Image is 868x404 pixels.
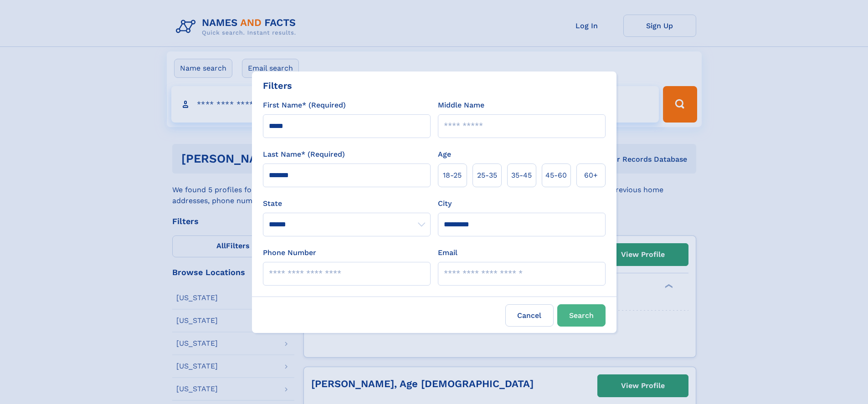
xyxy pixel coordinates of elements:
[477,170,497,181] span: 25‑35
[438,100,484,111] label: Middle Name
[263,247,316,258] label: Phone Number
[438,198,452,209] label: City
[584,170,598,181] span: 60+
[443,170,462,181] span: 18‑25
[505,304,554,327] label: Cancel
[263,149,345,160] label: Last Name* (Required)
[263,100,346,111] label: First Name* (Required)
[511,170,532,181] span: 35‑45
[263,79,292,92] div: Filters
[438,149,451,160] label: Age
[545,170,567,181] span: 45‑60
[438,247,457,258] label: Email
[263,198,431,209] label: State
[557,304,606,327] button: Search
